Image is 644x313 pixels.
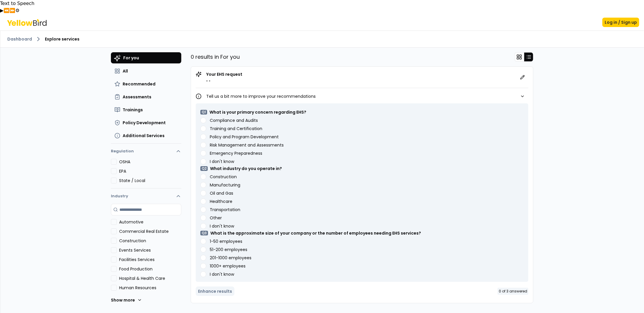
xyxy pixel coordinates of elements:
[123,133,165,139] span: Additional Services
[206,80,242,85] p: " "
[210,256,251,260] label: 201-1000 employees
[210,175,237,179] label: Construction
[119,168,181,174] label: EPA
[123,107,143,113] span: Trainings
[119,219,181,225] label: Automotive
[119,228,181,234] label: Commercial Real Estate
[210,135,279,139] label: Policy and Program Development
[210,118,258,122] label: Compliance and Audits
[210,151,262,155] label: Emergency Preparedness
[111,117,181,128] button: Policy Development
[111,105,181,115] button: Trainings
[119,247,181,253] label: Events Services
[210,143,284,147] label: Risk Management and Assessments
[111,79,181,89] button: Recommended
[210,208,240,212] label: Transportation
[210,127,262,131] label: Training and Certification
[210,230,421,236] p: What is the approximate size of your company or the number of employees needing EHS services?
[111,130,181,141] button: Additional Services
[119,285,181,291] label: Human Resources
[210,264,246,268] label: 1000+ employees
[210,272,234,276] label: I don't know
[206,71,242,77] p: Your EHS request
[119,257,181,262] label: Facilities Services
[200,110,207,115] p: Q 1
[200,231,208,235] p: Q 3
[111,92,181,102] button: Assessments
[210,216,222,220] label: Other
[111,294,142,306] button: Show more
[111,204,181,311] div: Industry
[498,288,528,295] div: 0 of 3 answered
[123,81,155,87] span: Recommended
[123,120,166,126] span: Policy Development
[210,191,233,195] label: Oil and Gas
[7,36,32,42] a: Dashboard
[123,68,128,74] span: All
[119,238,181,244] label: Construction
[210,239,242,243] label: 1-50 employees
[119,178,181,184] label: State / Local
[111,189,181,204] button: Industry
[9,7,15,14] button: Forward
[45,36,80,42] span: Explore services
[111,159,181,188] div: Regulation
[206,93,316,99] p: Tell us a bit more to improve your recommendations
[111,146,181,159] button: Regulation
[123,94,151,100] span: Assessments
[602,18,639,27] button: Log in / Sign up
[111,66,181,76] button: All
[210,248,247,252] label: 51-200 employees
[191,53,240,61] p: 0 results in For you
[7,36,637,43] nav: breadcrumb
[119,159,181,165] label: OSHA
[111,52,181,63] button: For you
[209,109,306,115] p: What is your primary concern regarding EHS?
[210,166,282,171] p: What industry do you operate in?
[210,224,234,228] label: I don't know
[119,266,181,272] label: Food Production
[210,199,232,203] label: Healthcare
[210,159,234,164] label: I don't know
[210,183,240,187] label: Manufacturing
[123,55,139,61] span: For you
[4,7,9,14] button: Previous
[200,166,208,171] p: Q 2
[15,7,19,14] button: Settings
[119,275,181,281] label: Hospital & Health Care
